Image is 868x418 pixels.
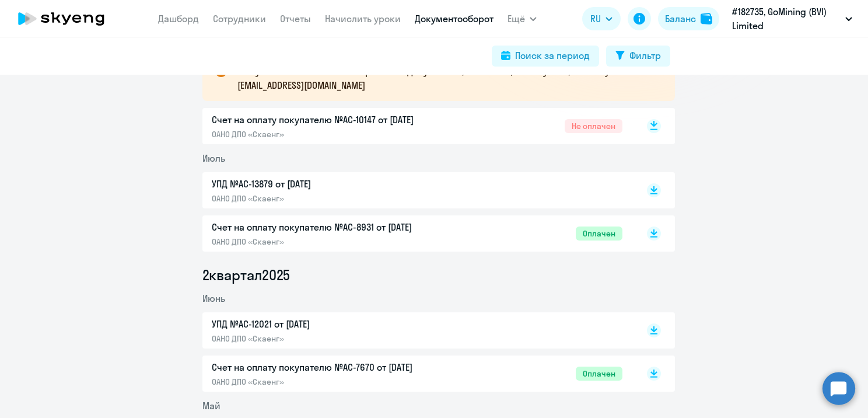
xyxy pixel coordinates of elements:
a: УПД №AC-12021 от [DATE]ОАНО ДПО «Скаенг» [212,317,622,344]
p: Счет на оплату покупателю №AC-8931 от [DATE] [212,220,457,234]
p: #182735, GoMining (BVI) Limited [GEOGRAPHIC_DATA] [732,5,841,33]
li: 2 квартал 2025 [202,266,675,284]
p: ОАНО ДПО «Скаенг» [212,129,457,140]
a: Документооборот [415,13,494,25]
p: ОАНО ДПО «Скаенг» [212,333,457,344]
p: ОАНО ДПО «Скаенг» [212,236,457,247]
a: Счет на оплату покупателю №AC-10147 от [DATE]ОАНО ДПО «Скаенг»Не оплачен [212,113,622,140]
div: Фильтр [629,48,661,62]
a: Сотрудники [213,13,266,25]
span: Оплачен [576,367,622,381]
span: Май [202,400,220,412]
a: Дашборд [158,13,199,25]
div: Баланс [665,12,696,26]
button: Поиск за период [492,46,599,67]
p: Счет на оплату покупателю №AC-7670 от [DATE] [212,360,457,374]
span: Оплачен [576,227,622,241]
img: balance [701,13,712,25]
button: Балансbalance [658,7,719,30]
span: Июнь [202,292,225,304]
p: УПД №AC-12021 от [DATE] [212,317,457,331]
p: Счет на оплату покупателю №AC-10147 от [DATE] [212,113,457,127]
span: Ещё [508,12,525,26]
a: Счет на оплату покупателю №AC-8931 от [DATE]ОАНО ДПО «Скаенг»Оплачен [212,220,622,247]
div: Поиск за период [515,48,590,62]
button: Ещё [508,7,537,30]
p: УПД №AC-13879 от [DATE] [212,177,457,191]
span: Не оплачен [565,119,622,133]
span: RU [590,12,601,26]
a: УПД №AC-13879 от [DATE]ОАНО ДПО «Скаенг» [212,177,622,204]
a: Отчеты [280,13,311,25]
p: В случае возникновения вопросов по документам, напишите, пожалуйста, на почту [EMAIL_ADDRESS][DOM... [237,64,654,92]
button: RU [582,7,621,30]
button: #182735, GoMining (BVI) Limited [GEOGRAPHIC_DATA] [726,5,858,33]
a: Счет на оплату покупателю №AC-7670 от [DATE]ОАНО ДПО «Скаенг»Оплачен [212,360,622,387]
a: Начислить уроки [325,13,401,25]
button: Фильтр [606,46,670,67]
span: Июль [202,152,225,164]
p: ОАНО ДПО «Скаенг» [212,377,457,387]
p: ОАНО ДПО «Скаенг» [212,193,457,204]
